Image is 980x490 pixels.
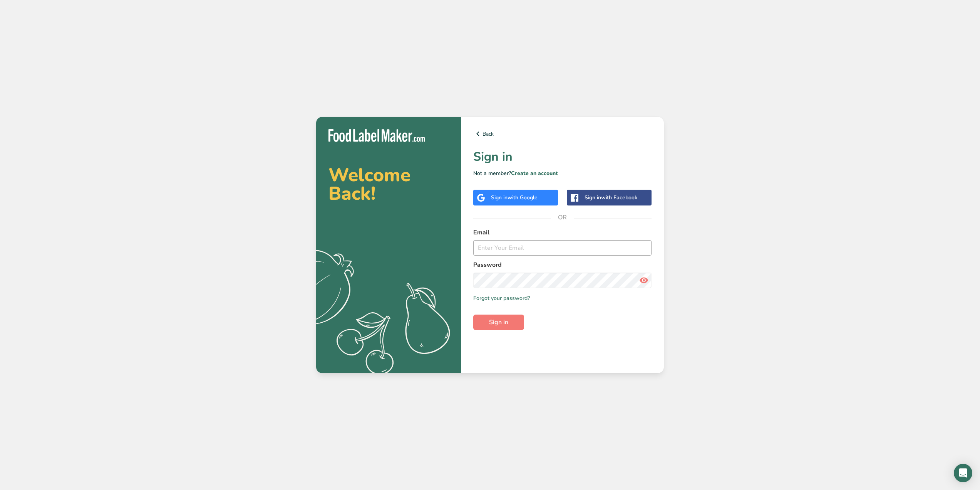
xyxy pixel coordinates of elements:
[551,206,574,229] span: OR
[473,315,524,330] button: Sign in
[473,228,652,237] label: Email
[508,194,538,201] span: with Google
[491,194,538,202] div: Sign in
[473,260,652,269] label: Password
[473,148,652,166] h1: Sign in
[585,194,637,202] div: Sign in
[328,129,425,142] img: Food Label Maker
[511,170,558,177] a: Create an account
[473,294,530,302] a: Forgot your password?
[328,166,449,203] h2: Welcome Back!
[954,464,972,482] div: Open Intercom Messenger
[473,240,652,256] input: Enter Your Email
[473,129,652,138] a: Back
[601,194,637,201] span: with Facebook
[489,318,508,327] span: Sign in
[473,169,652,177] p: Not a member?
